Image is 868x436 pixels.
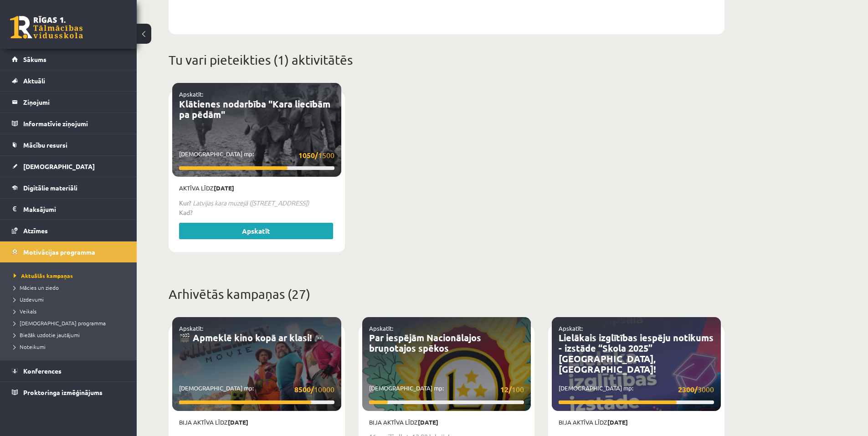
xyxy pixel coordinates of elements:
[12,241,125,262] a: Motivācijas programma
[369,418,524,427] p: Bija aktīva līdz
[23,184,77,192] span: Digitālie materiāli
[12,199,125,220] a: Maksājumi
[179,324,203,332] a: Apskatīt:
[14,331,128,339] a: Biežāk uzdotie jautājumi
[369,332,481,354] a: Par iespējām Nacionālajos bruņotajos spēkos
[294,384,334,395] span: 10000
[179,208,193,216] strong: Kad?
[23,199,125,220] legend: Maksājumi
[14,296,44,303] span: Uzdevumi
[14,307,128,315] a: Veikals
[23,141,67,149] span: Mācību resursi
[500,385,512,394] strong: 12/
[14,272,73,279] span: Aktuālās kampaņas
[369,324,393,332] a: Apskatīt:
[418,418,438,426] strong: [DATE]
[12,49,125,70] a: Sākums
[500,384,524,395] span: 100
[14,343,128,351] a: Noteikumi
[23,367,62,375] span: Konferences
[559,324,583,332] a: Apskatīt:
[12,382,125,403] a: Proktoringa izmēģinājums
[12,220,125,241] a: Atzīmes
[369,384,524,395] p: [DEMOGRAPHIC_DATA] mp:
[14,284,59,291] span: Mācies un ziedo
[14,272,128,280] a: Aktuālās kampaņas
[12,92,125,113] a: Ziņojumi
[14,343,46,350] span: Noteikumi
[12,177,125,198] a: Digitālie materiāli
[12,70,125,91] a: Aktuāli
[678,384,714,395] span: 3000
[23,248,95,256] span: Motivācijas programma
[14,308,36,315] span: Veikals
[559,332,714,375] a: Lielākais izglītības iespēju notikums - izstāde “Skola 2025” [GEOGRAPHIC_DATA], [GEOGRAPHIC_DATA]!
[14,319,128,327] a: [DEMOGRAPHIC_DATA] programma
[228,418,248,426] strong: [DATE]
[678,385,698,394] strong: 2300/
[179,223,333,239] a: Apskatīt
[298,150,318,160] strong: 1050/
[294,385,314,394] strong: 8500/
[23,55,46,63] span: Sākums
[179,332,325,344] a: 🎬 Apmeklē kino kopā ar klasi! 🎮
[169,51,724,70] p: Tu vari pieteikties (1) aktivitātēs
[14,319,106,327] span: [DEMOGRAPHIC_DATA] programma
[23,77,45,85] span: Aktuāli
[193,198,309,207] em: Latvijas kara muzejā ([STREET_ADDRESS])
[12,113,125,134] a: Informatīvie ziņojumi
[12,156,125,177] a: [DEMOGRAPHIC_DATA]
[23,226,48,235] span: Atzīmes
[179,98,330,120] a: Klātienes nodarbība "Kara liecībām pa pēdām"
[559,384,714,395] p: [DEMOGRAPHIC_DATA] mp:
[23,92,125,113] legend: Ziņojumi
[14,295,128,303] a: Uzdevumi
[23,162,95,170] span: [DEMOGRAPHIC_DATA]
[179,149,334,161] p: [DEMOGRAPHIC_DATA] mp:
[23,113,125,134] legend: Informatīvie ziņojumi
[12,360,125,381] a: Konferences
[14,331,80,339] span: Biežāk uzdotie jautājumi
[179,184,334,193] p: Aktīva līdz
[559,418,714,427] p: Bija aktīva līdz
[169,285,724,304] p: Arhivētās kampaņas (27)
[298,149,334,161] span: 1500
[179,384,334,395] p: [DEMOGRAPHIC_DATA] mp:
[179,418,334,427] p: Bija aktīva līdz
[607,418,628,426] strong: [DATE]
[179,199,191,207] strong: Kur?
[214,184,234,192] strong: [DATE]
[14,283,128,292] a: Mācies un ziedo
[10,16,83,39] a: Rīgas 1. Tālmācības vidusskola
[12,134,125,155] a: Mācību resursi
[179,90,203,98] a: Apskatīt:
[23,388,103,396] span: Proktoringa izmēģinājums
